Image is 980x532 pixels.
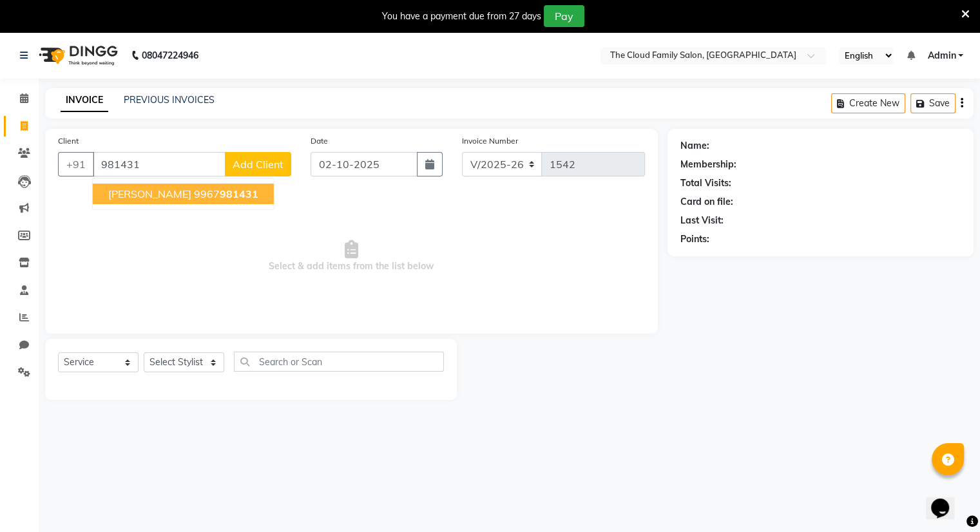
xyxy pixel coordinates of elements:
button: Save [910,93,956,113]
div: Points: [680,233,709,246]
div: Name: [680,139,709,153]
div: You have a payment due from 27 days [382,10,541,23]
span: Admin [927,49,956,62]
button: Create New [831,93,905,113]
label: Invoice Number [462,135,518,147]
label: Date [311,135,328,147]
span: 981431 [220,187,258,200]
span: [PERSON_NAME] [108,187,191,200]
a: PREVIOUS INVOICES [124,94,215,106]
ngb-highlight: 9967 [194,187,258,200]
button: +91 [58,152,94,176]
div: Card on file: [680,195,733,209]
button: Pay [544,5,584,27]
iframe: chat widget [926,480,967,519]
div: Membership: [680,158,736,171]
b: 08047224946 [142,37,198,73]
button: Add Client [225,152,291,176]
label: Client [58,135,79,147]
input: Search or Scan [234,352,444,372]
span: Add Client [233,158,283,171]
img: logo [33,37,121,73]
div: Last Visit: [680,214,724,227]
input: Search by Name/Mobile/Email/Code [93,152,226,176]
span: Select & add items from the list below [58,192,645,321]
div: Total Visits: [680,176,731,190]
a: INVOICE [61,89,108,112]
